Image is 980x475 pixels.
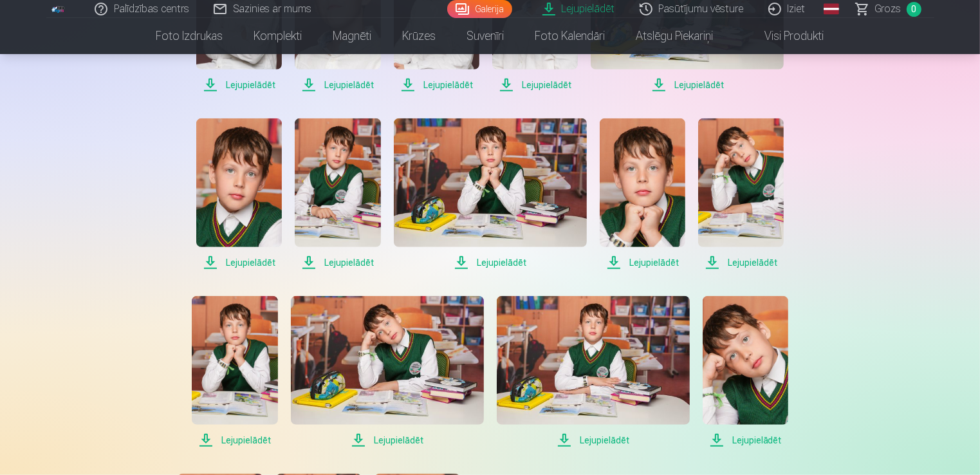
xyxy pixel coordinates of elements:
span: Lejupielādēt [394,77,479,93]
span: Lejupielādēt [295,255,380,270]
a: Lejupielādēt [600,118,685,270]
span: Lejupielādēt [497,433,690,448]
a: Krūzes [387,18,452,54]
a: Lejupielādēt [192,296,277,448]
span: Grozs [875,1,901,17]
a: Lejupielādēt [295,118,380,270]
span: Lejupielādēt [492,77,578,93]
img: /fa1 [51,5,66,13]
span: Lejupielādēt [591,77,784,93]
a: Lejupielādēt [497,296,690,448]
span: Lejupielādēt [291,433,484,448]
a: Lejupielādēt [196,118,282,270]
span: Lejupielādēt [698,255,784,270]
a: Lejupielādēt [291,296,484,448]
span: Lejupielādēt [600,255,685,270]
a: Foto kalendāri [520,18,621,54]
span: Lejupielādēt [394,255,587,270]
span: Lejupielādēt [196,255,282,270]
a: Lejupielādēt [394,118,587,270]
a: Suvenīri [452,18,520,54]
a: Atslēgu piekariņi [621,18,729,54]
a: Foto izdrukas [141,18,239,54]
a: Lejupielādēt [698,118,784,270]
a: Lejupielādēt [703,296,788,448]
span: Lejupielādēt [196,77,282,93]
span: Lejupielādēt [192,433,277,448]
span: 0 [907,2,921,17]
a: Visi produkti [729,18,840,54]
span: Lejupielādēt [703,433,788,448]
span: Lejupielādēt [295,77,380,93]
a: Magnēti [318,18,387,54]
a: Komplekti [239,18,318,54]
